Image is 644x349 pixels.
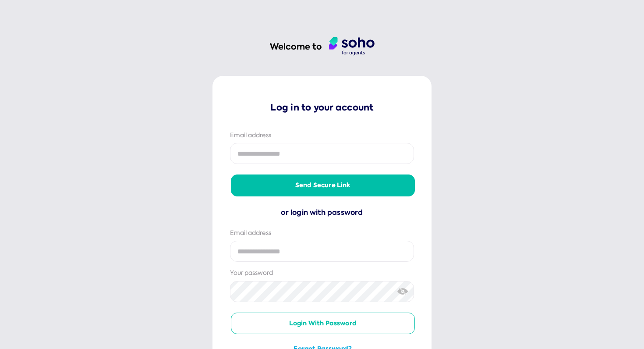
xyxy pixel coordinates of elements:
img: agent logo [329,37,375,56]
div: Your password [230,269,414,278]
button: Login with password [231,313,415,335]
div: Email address [230,131,414,140]
img: eye-crossed.svg [397,287,408,296]
p: Log in to your account [230,101,414,114]
div: Email address [230,229,414,238]
button: Send secure link [231,174,415,196]
h1: Welcome to [270,41,322,53]
div: or login with password [230,207,414,218]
